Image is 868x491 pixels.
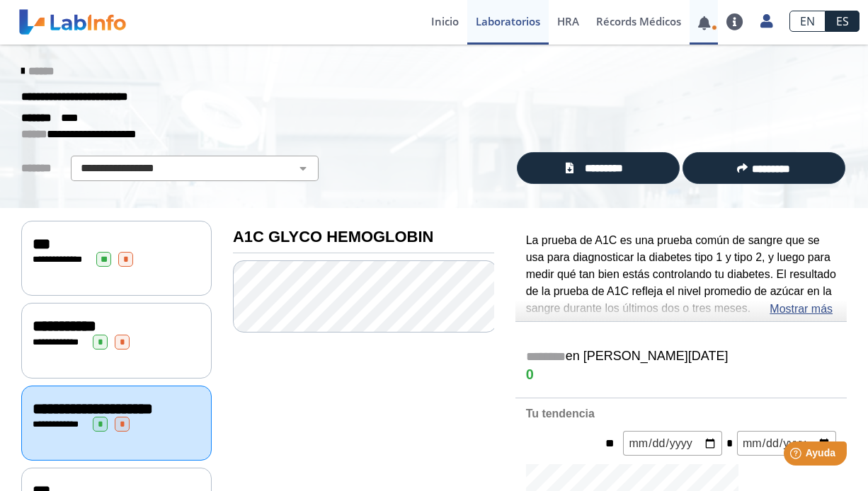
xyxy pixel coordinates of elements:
[557,14,579,28] span: HRA
[526,232,836,418] p: La prueba de A1C es una prueba común de sangre que se usa para diagnosticar la diabetes tipo 1 y ...
[826,11,860,32] a: ES
[789,11,826,32] a: EN
[526,408,595,420] b: Tu tendencia
[770,301,833,318] a: Mostrar más
[526,349,836,365] h5: en [PERSON_NAME][DATE]
[737,431,836,456] input: mm/dd/yyyy
[233,228,433,245] b: A1C GLYCO HEMOGLOBIN
[742,436,852,475] iframe: Help widget launcher
[623,431,722,456] input: mm/dd/yyyy
[526,366,836,383] h4: 0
